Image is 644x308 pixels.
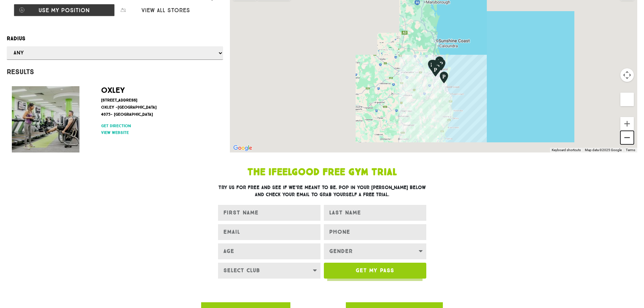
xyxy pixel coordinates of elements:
label: Radius [7,34,223,43]
h1: The IfeelGood Free Gym Trial [173,168,471,177]
div: Alexandra Hills [435,58,447,71]
h4: Results [7,68,223,76]
input: LAST NAME [324,205,426,221]
div: Park Ridge [430,64,441,77]
input: EMAIL [218,224,320,240]
div: Middle Park [426,59,438,72]
div: Wynnum [434,56,445,69]
button: Drag Pegman onto the map to open Street View [620,93,634,106]
button: Map camera controls [620,68,634,82]
button: View all stores [115,4,216,17]
a: Click to see this area on Google Maps [232,144,254,152]
a: Terms (opens in new tab) [626,148,635,152]
button: Zoom out [620,131,634,144]
input: Age [218,243,320,259]
div: Coopers Plains [430,60,441,72]
button: Use my position [14,4,115,17]
a: Get direction [101,123,215,129]
input: Only numbers and phone characters (#, -, *, etc) are accepted. [324,224,426,240]
a: Oxley [101,86,125,95]
button: Get My Pass [324,263,426,279]
div: Oxenford [438,71,450,84]
h3: Try us for free and see if we’re meant to be. Pop in your [PERSON_NAME] below and check your emai... [218,184,426,198]
div: Underwood [432,61,444,74]
p: [STREET_ADDRESS] Oxley -[GEOGRAPHIC_DATA] 4075- [GEOGRAPHIC_DATA] [101,97,215,118]
form: New Form [218,205,426,282]
input: FIRST NAME [218,205,320,221]
div: Calamvale [430,61,442,74]
button: Zoom in [620,117,634,131]
span: Get My Pass [356,268,394,273]
img: Google [232,144,254,152]
button: Keyboard shortcuts [552,148,581,152]
a: View website [101,129,215,136]
span: Map data ©2025 Google [585,148,622,152]
div: Runcorn [431,61,442,74]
